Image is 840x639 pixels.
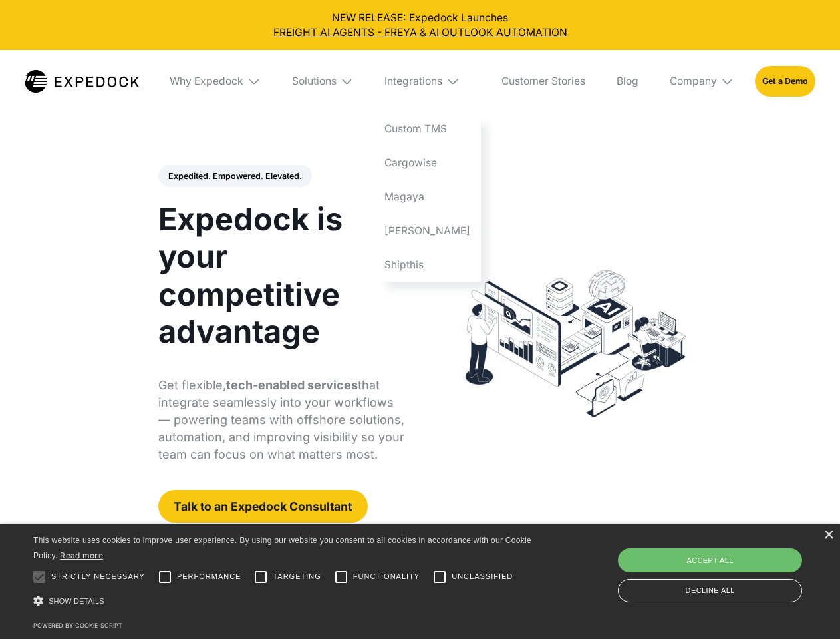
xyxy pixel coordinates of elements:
[273,571,321,582] span: Targeting
[755,66,815,96] a: Get a Demo
[374,112,481,282] nav: Integrations
[374,112,481,146] a: Custom TMS
[353,571,420,582] span: Functionality
[33,536,531,560] span: This website uses cookies to improve user experience. By using our website you consent to all coo...
[170,75,243,88] div: Why Expedock
[374,146,481,180] a: Cargowise
[33,622,122,629] a: Powered by cookie-script
[384,75,442,88] div: Integrations
[374,248,481,282] a: Shipthis
[33,592,536,610] div: Show details
[60,550,103,560] a: Read more
[292,75,337,88] div: Solutions
[177,571,241,582] span: Performance
[11,11,830,40] div: NEW RELEASE: Expedock Launches
[158,377,405,463] p: Get flexible, that integrate seamlessly into your workflows — powering teams with offshore soluti...
[281,50,364,112] div: Solutions
[49,597,104,605] span: Show details
[374,214,481,248] a: [PERSON_NAME]
[670,75,717,88] div: Company
[160,50,271,112] div: Why Expedock
[491,50,595,112] a: Customer Stories
[158,200,405,350] h1: Expedock is your competitive advantage
[374,50,481,112] div: Integrations
[51,571,145,582] span: Strictly necessary
[619,495,840,639] iframe: Chat Widget
[374,180,481,214] a: Magaya
[158,490,368,523] a: Talk to an Expedock Consultant
[452,571,513,582] span: Unclassified
[11,25,830,40] a: FREIGHT AI AGENTS - FREYA & AI OUTLOOK AUTOMATION
[226,378,358,392] strong: tech-enabled services
[659,50,744,112] div: Company
[606,50,648,112] a: Blog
